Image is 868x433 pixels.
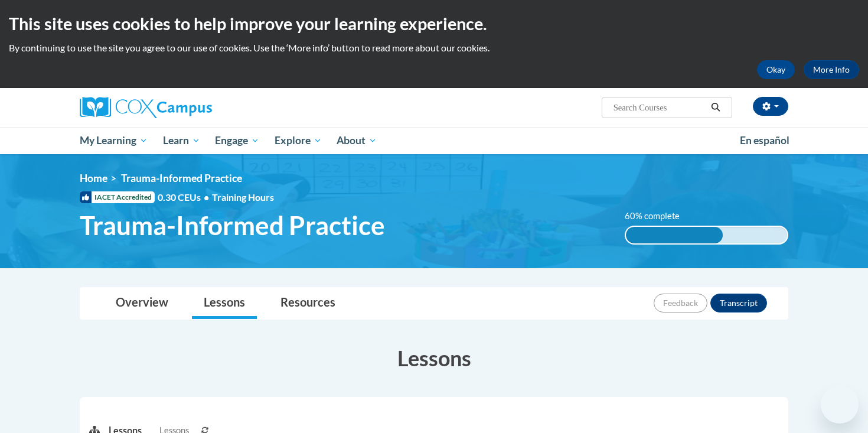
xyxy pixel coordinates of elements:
[80,191,155,203] span: IACET Accredited
[163,134,200,148] span: Learn
[62,127,806,154] div: Main menu
[275,134,322,148] span: Explore
[757,60,795,79] button: Okay
[612,100,707,115] input: Search Courses
[267,127,329,154] a: Explore
[207,127,267,154] a: Engage
[740,134,789,146] span: En español
[821,386,859,424] iframe: Button to launch messaging window
[204,191,209,203] span: •
[654,294,707,312] button: Feedback
[215,134,259,148] span: Engage
[155,127,208,154] a: Learn
[337,134,377,148] span: About
[329,127,385,154] a: About
[80,97,212,118] img: Cox Campus
[804,60,859,79] a: More Info
[80,210,385,241] span: Trauma-Informed Practice
[121,172,242,184] span: Trauma-Informed Practice
[9,41,859,54] p: By continuing to use the site you agree to our use of cookies. Use the ‘More info’ button to read...
[72,127,155,154] a: My Learning
[80,134,148,148] span: My Learning
[9,12,859,35] h2: This site uses cookies to help improve your learning experience.
[707,100,725,115] button: Search
[80,97,304,118] a: Cox Campus
[626,227,723,243] div: 60% complete
[192,288,257,319] a: Lessons
[710,294,767,312] button: Transcript
[158,191,212,204] span: 0.30 CEUs
[104,288,180,319] a: Overview
[212,191,274,203] span: Training Hours
[732,128,797,153] a: En español
[753,97,788,116] button: Account Settings
[625,210,693,223] label: 60% complete
[80,343,788,373] h3: Lessons
[269,288,347,319] a: Resources
[80,172,107,184] a: Home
